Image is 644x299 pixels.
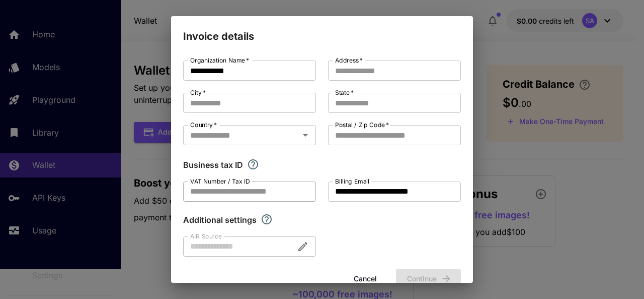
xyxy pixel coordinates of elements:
[335,177,369,186] label: Billing Email
[190,56,249,65] label: Organization Name
[190,121,217,129] label: Country
[171,16,473,44] h2: Invoice details
[298,128,312,142] button: Open
[183,159,243,171] p: Business tax ID
[335,121,389,129] label: Postal / Zip Code
[247,158,259,170] svg: If you are a business tax registrant, please enter your business tax ID here.
[343,269,388,289] button: Cancel
[190,88,206,97] label: City
[190,232,221,241] label: AIR Source
[190,177,250,186] label: VAT Number / Tax ID
[335,88,354,97] label: State
[261,213,273,225] svg: Explore additional customization settings
[335,56,363,65] label: Address
[183,214,257,226] p: Additional settings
